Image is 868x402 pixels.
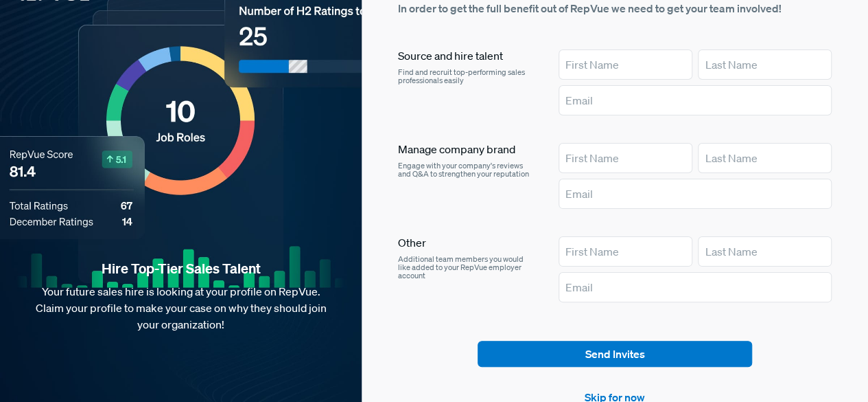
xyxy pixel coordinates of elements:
[398,255,537,280] p: Additional team members you would like added to your RepVue employer account
[698,236,832,267] input: Last Name
[478,341,752,367] button: Send Invites
[559,143,692,173] input: First Name
[398,49,537,63] h6: Source and hire talent
[559,179,832,209] input: Email
[698,143,832,173] input: Last Name
[559,85,832,115] input: Email
[398,68,537,85] p: Find and recruit top-performing sales professionals easily
[559,272,832,302] input: Email
[398,236,537,249] h6: Other
[698,49,832,80] input: Last Name
[22,260,340,278] strong: Hire Top-Tier Sales Talent
[398,143,537,156] h6: Manage company brand
[22,283,340,333] p: Your future sales hire is looking at your profile on RepVue. Claim your profile to make your case...
[398,161,537,178] p: Engage with your company's reviews and Q&A to strengthen your reputation
[559,236,692,267] input: First Name
[559,49,692,80] input: First Name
